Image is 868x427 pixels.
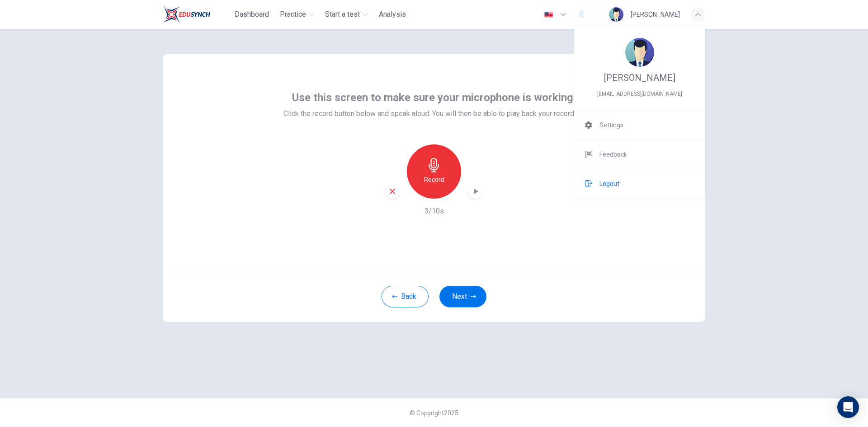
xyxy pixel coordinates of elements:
[837,396,859,418] div: Open Intercom Messenger
[599,149,627,160] span: Feedback
[574,111,705,139] a: Settings
[604,72,675,83] span: [PERSON_NAME]
[599,120,623,130] span: Settings
[599,178,619,189] span: Logout
[585,88,694,99] span: nisawadeeisworking@gmail.com
[625,38,654,67] img: Profile picture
